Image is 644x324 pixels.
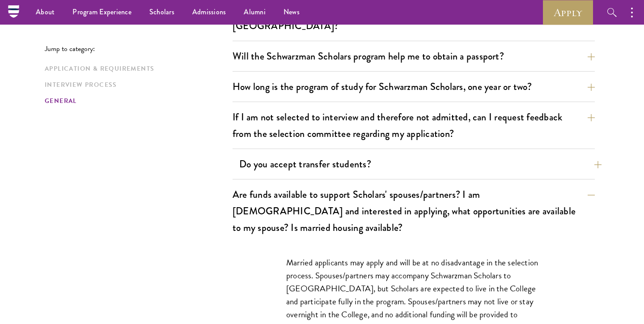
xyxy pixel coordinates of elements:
button: If I am not selected to interview and therefore not admitted, can I request feedback from the sel... [233,107,595,144]
a: Application & Requirements [45,64,227,73]
button: Do you accept transfer students? [239,154,602,174]
a: General [45,96,227,106]
p: Jump to category: [45,45,233,53]
button: How long is the program of study for Schwarzman Scholars, one year or two? [233,77,595,97]
a: Interview Process [45,80,227,90]
button: Are funds available to support Scholars' spouses/partners? I am [DEMOGRAPHIC_DATA] and interested... [233,184,595,238]
button: Will the Schwarzman Scholars program help me to obtain a passport? [233,46,595,66]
